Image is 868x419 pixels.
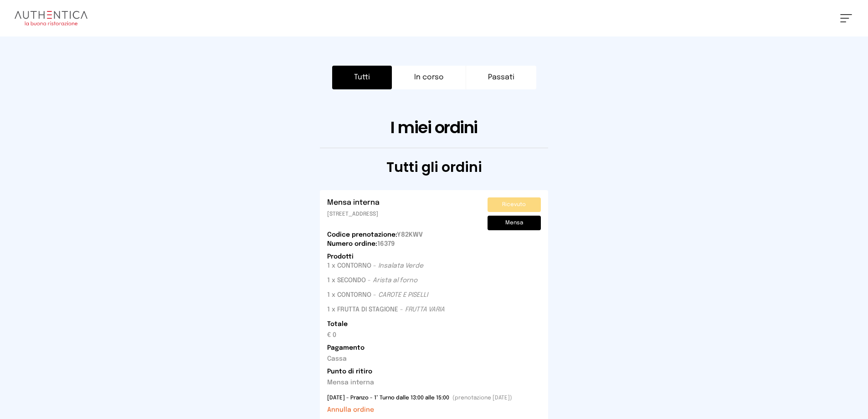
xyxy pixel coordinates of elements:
[92,119,777,137] h1: I miei ordini
[488,197,541,212] button: Ricevuto
[378,290,428,300] div: CAROTE E PISELLI
[327,343,541,352] span: Pagamento
[327,305,398,314] div: 1 x FRUTTA DI STAGIONE
[327,290,371,300] div: 1 x CONTORNO
[373,261,376,270] span: -
[332,66,392,89] button: Tutti
[327,405,374,414] button: Annulla ordine
[405,305,445,314] div: FRUTTA VARIA
[466,66,536,89] button: Passati
[327,212,378,217] span: [STREET_ADDRESS]
[327,241,377,247] span: Numero ordine:
[327,232,397,238] span: Codice prenotazione:
[327,367,541,376] span: Punto di ritiro
[327,378,541,387] div: Mensa interna
[92,159,777,176] h2: Tutti gli ordini
[368,276,371,285] span: -
[378,261,423,270] div: Insalata Verde
[327,331,541,340] div: € 0
[392,66,466,89] button: In corso
[15,11,87,26] img: logo.8f33a47.png
[400,305,403,314] span: -
[327,253,354,260] span: Prodotti
[327,230,541,239] span: Y82KWV
[452,395,512,401] span: (prenotazione [DATE])
[373,290,376,300] span: -
[373,276,417,285] div: Arista al forno
[327,261,371,270] div: 1 x CONTORNO
[488,216,541,230] button: Mensa
[327,354,541,363] p: Cassa
[327,395,449,401] span: [DATE] - Pranzo - 1° Turno dalle 13:00 alle 15:00
[327,197,380,208] span: Mensa interna
[327,241,395,247] span: 16379
[327,276,366,285] div: 1 x SECONDO
[327,320,541,329] span: Totale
